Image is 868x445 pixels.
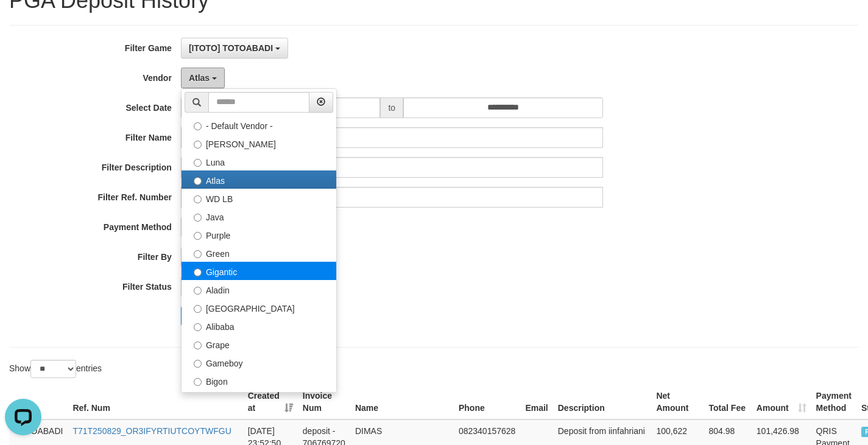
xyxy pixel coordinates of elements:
label: Green [182,244,336,262]
label: Gigantic [182,262,336,280]
span: Atlas [189,73,210,83]
input: Gameboy [194,360,202,368]
label: Grape [182,335,336,353]
input: [GEOGRAPHIC_DATA] [194,305,202,313]
label: Bigon [182,371,336,390]
input: Aladin [194,287,202,295]
label: WD LB [182,189,336,207]
label: Gameboy [182,353,336,371]
label: - Default Vendor - [182,116,336,134]
span: to [380,97,403,118]
button: Atlas [181,68,225,88]
button: Open LiveChat chat widget [5,5,41,41]
th: Invoice Num [298,385,350,419]
input: Grape [194,342,202,349]
label: Allstar [182,390,336,408]
th: Name [350,385,454,419]
input: Alibaba [194,323,202,331]
label: [PERSON_NAME] [182,134,336,152]
th: Phone [454,385,520,419]
th: Game [9,385,68,419]
label: [GEOGRAPHIC_DATA] [182,298,336,317]
th: Payment Method [811,385,856,419]
th: Description [553,385,652,419]
button: [ITOTO] TOTOABADI [181,38,288,58]
th: Email [520,385,552,419]
select: Showentries [30,360,76,378]
input: Java [194,214,202,222]
input: Purple [194,232,202,240]
th: Ref. Num [68,385,242,419]
label: Java [182,207,336,225]
span: [ITOTO] TOTOABADI [189,43,273,53]
input: - Default Vendor - [194,122,202,130]
input: WD LB [194,195,202,203]
input: Atlas [194,177,202,185]
input: Luna [194,159,202,167]
input: Gigantic [194,268,202,276]
label: Purple [182,225,336,244]
input: Bigon [194,378,202,386]
input: [PERSON_NAME] [194,141,202,149]
label: Alibaba [182,317,336,335]
th: Total Fee [704,385,752,419]
label: Show entries [9,360,102,378]
input: Green [194,250,202,258]
th: Amount: activate to sort column ascending [752,385,811,419]
label: Atlas [182,170,336,189]
label: Luna [182,152,336,170]
label: Aladin [182,280,336,298]
th: Created at: activate to sort column ascending [243,385,298,419]
a: T71T250829_OR3IFYRTIUTCOYTWFGU [72,426,231,436]
th: Net Amount [651,385,704,419]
